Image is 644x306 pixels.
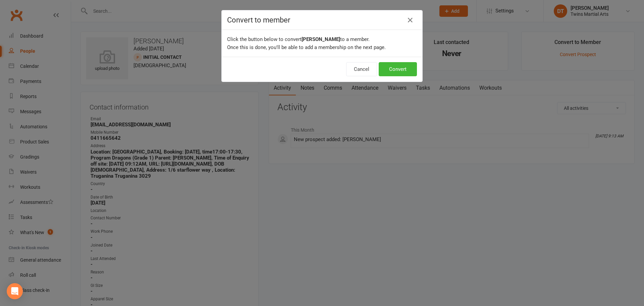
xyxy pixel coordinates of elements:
[346,62,377,76] button: Cancel
[227,16,417,24] h4: Convert to member
[7,283,23,299] div: Open Intercom Messenger
[222,30,422,57] div: Click the button below to convert to a member. Once this is done, you'll be able to add a members...
[405,15,416,26] button: Close
[379,62,417,76] button: Convert
[302,36,340,42] b: [PERSON_NAME]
